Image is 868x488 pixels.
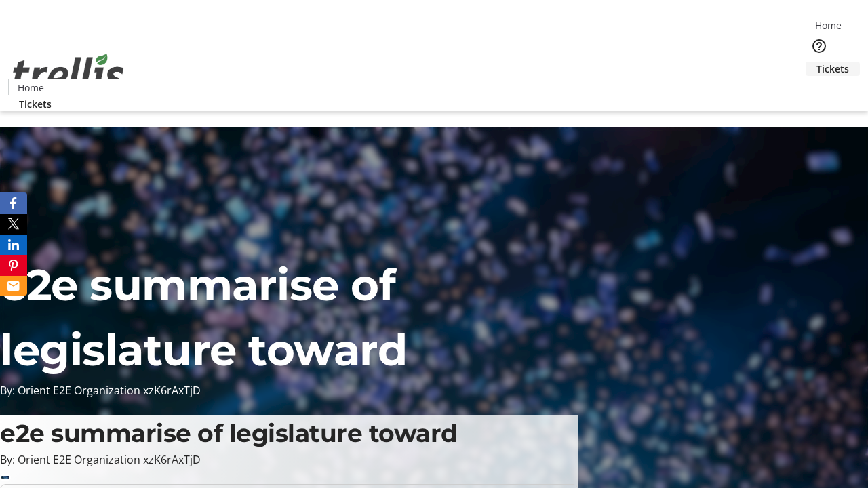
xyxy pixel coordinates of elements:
[8,39,129,106] img: Orient E2E Organization xzK6rAxTjD's Logo
[9,81,52,95] a: Home
[19,97,52,111] span: Tickets
[18,81,44,95] span: Home
[806,62,860,76] a: Tickets
[815,18,842,33] span: Home
[806,76,833,103] button: Cart
[8,97,62,111] a: Tickets
[806,18,850,33] a: Home
[816,62,849,76] span: Tickets
[806,33,833,60] button: Help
